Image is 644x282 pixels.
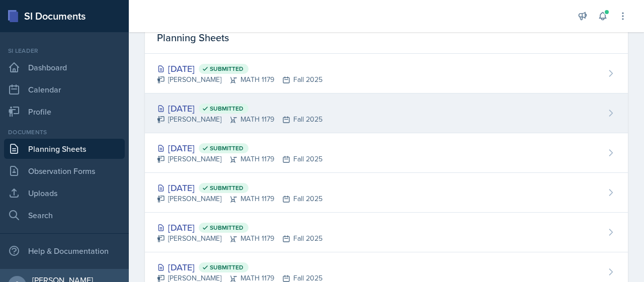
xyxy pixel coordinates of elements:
[145,54,628,93] a: [DATE] Submitted [PERSON_NAME]MATH 1179Fall 2025
[4,128,125,137] div: Documents
[157,114,323,125] div: [PERSON_NAME] MATH 1179 Fall 2025
[4,57,125,77] a: Dashboard
[4,46,125,55] div: Si leader
[210,184,244,192] span: Submitted
[210,65,244,73] span: Submitted
[145,93,628,133] a: [DATE] Submitted [PERSON_NAME]MATH 1179Fall 2025
[145,133,628,173] a: [DATE] Submitted [PERSON_NAME]MATH 1179Fall 2025
[210,105,244,113] span: Submitted
[157,181,323,195] div: [DATE]
[157,233,323,244] div: [PERSON_NAME] MATH 1179 Fall 2025
[210,144,244,152] span: Submitted
[157,102,323,115] div: [DATE]
[4,79,125,100] a: Calendar
[145,213,628,252] a: [DATE] Submitted [PERSON_NAME]MATH 1179Fall 2025
[157,221,323,234] div: [DATE]
[157,62,323,75] div: [DATE]
[210,224,244,232] span: Submitted
[157,141,323,155] div: [DATE]
[157,154,323,164] div: [PERSON_NAME] MATH 1179 Fall 2025
[4,139,125,159] a: Planning Sheets
[210,263,244,271] span: Submitted
[4,102,125,122] a: Profile
[4,205,125,225] a: Search
[4,161,125,181] a: Observation Forms
[4,183,125,203] a: Uploads
[4,241,125,261] div: Help & Documentation
[157,194,323,204] div: [PERSON_NAME] MATH 1179 Fall 2025
[145,173,628,213] a: [DATE] Submitted [PERSON_NAME]MATH 1179Fall 2025
[157,260,323,274] div: [DATE]
[145,22,628,54] div: Planning Sheets
[157,74,323,85] div: [PERSON_NAME] MATH 1179 Fall 2025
